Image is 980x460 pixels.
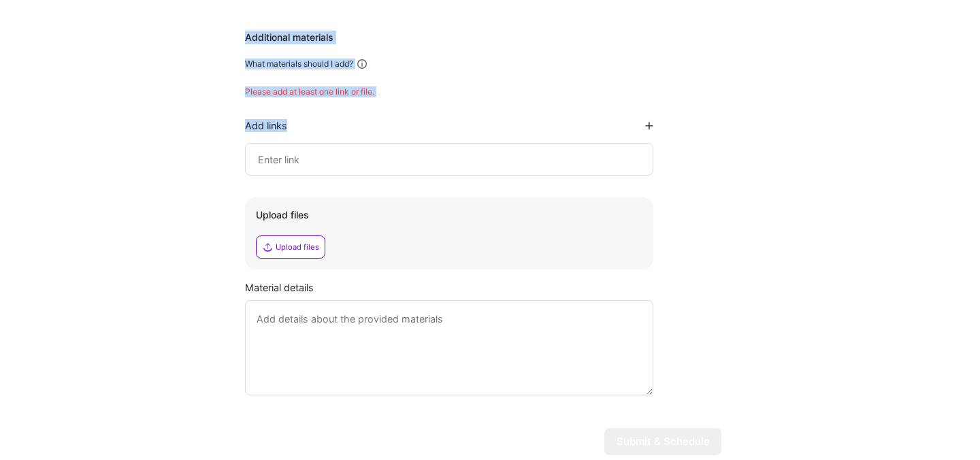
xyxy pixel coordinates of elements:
[604,428,721,455] button: Submit & Schedule
[245,59,353,69] div: What materials should I add?
[245,31,721,44] div: Additional materials
[262,242,273,252] i: icon Upload2
[356,58,368,70] i: icon Info
[256,208,642,222] div: Upload files
[645,122,653,130] i: icon PlusBlackFlat
[257,151,642,167] input: Enter link
[245,86,721,97] div: Please add at least one link or file.
[245,280,721,295] div: Material details
[245,119,287,132] div: Add links
[276,242,319,252] div: Upload files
